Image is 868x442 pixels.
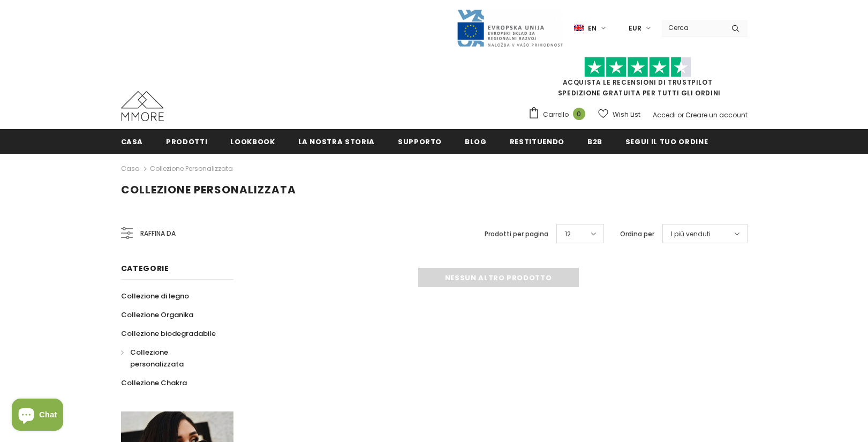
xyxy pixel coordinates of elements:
a: Collezione personalizzata [150,164,233,173]
span: SPEDIZIONE GRATUITA PER TUTTI GLI ORDINI [528,62,748,98]
span: 12 [565,229,571,239]
span: I più venduti [671,229,711,239]
a: Creare un account [685,110,748,119]
span: Lookbook [230,137,275,147]
span: Collezione Organika [121,310,193,320]
span: Blog [465,137,487,147]
a: Segui il tuo ordine [625,129,708,153]
span: Collezione personalizzata [130,347,184,369]
a: Carrello 0 [528,107,591,123]
label: Ordina per [620,229,654,239]
span: Casa [121,137,144,147]
a: Accedi [653,110,676,119]
a: B2B [587,129,602,153]
a: Prodotti [166,129,207,153]
a: Collezione Chakra [121,373,187,392]
span: or [677,110,684,119]
a: La nostra storia [298,129,375,153]
a: supporto [398,129,442,153]
a: Casa [121,129,144,153]
span: Prodotti [166,137,207,147]
a: Casa [121,162,140,175]
a: Collezione biodegradabile [121,324,216,343]
span: Collezione personalizzata [121,182,296,197]
a: Lookbook [230,129,275,153]
span: B2B [587,137,602,147]
a: Blog [465,129,487,153]
inbox-online-store-chat: Shopify online store chat [9,399,66,433]
span: Restituendo [510,137,564,147]
span: Collezione di legno [121,291,189,301]
a: Wish List [598,105,640,124]
span: Wish List [613,109,640,120]
span: Categorie [121,263,169,274]
span: Collezione biodegradabile [121,328,216,339]
span: Collezione Chakra [121,378,187,388]
label: Prodotti per pagina [485,229,548,239]
span: La nostra storia [298,137,375,147]
a: Javni Razpis [456,23,563,32]
img: i-lang-1.png [574,24,584,33]
a: Collezione personalizzata [121,343,222,373]
span: EUR [629,23,641,34]
img: Javni Razpis [456,9,563,48]
span: Segui il tuo ordine [625,137,708,147]
a: Restituendo [510,129,564,153]
img: Casi MMORE [121,91,164,121]
a: Collezione di legno [121,287,189,305]
span: supporto [398,137,442,147]
a: Acquista le recensioni di TrustPilot [563,78,713,87]
span: en [588,23,597,34]
span: 0 [573,108,585,120]
span: Carrello [543,109,569,120]
a: Collezione Organika [121,305,193,324]
input: Search Site [662,20,723,35]
img: Fidati di Pilot Stars [584,57,691,78]
span: Raffina da [140,228,176,239]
